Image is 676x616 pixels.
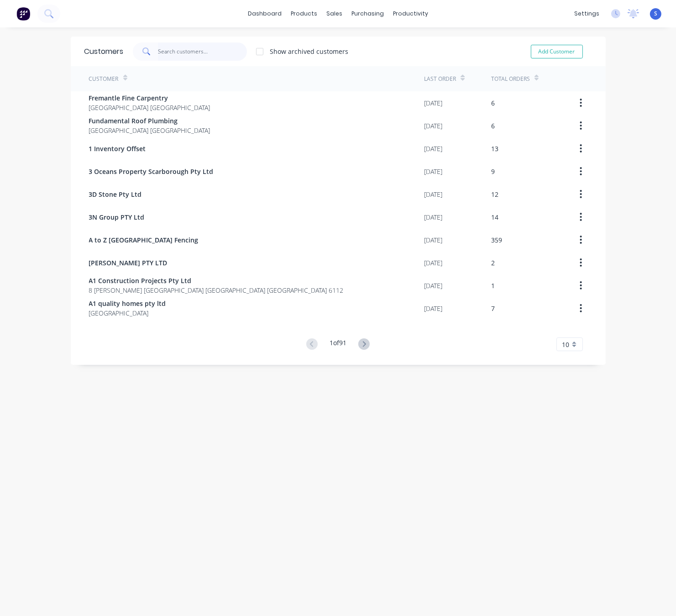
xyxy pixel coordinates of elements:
div: productivity [388,7,433,21]
div: [DATE] [424,304,442,313]
div: [DATE] [424,190,442,199]
div: settings [570,7,604,21]
span: [GEOGRAPHIC_DATA] [89,308,166,318]
span: 8 [PERSON_NAME] [GEOGRAPHIC_DATA] [GEOGRAPHIC_DATA] [GEOGRAPHIC_DATA] 6112 [89,285,344,295]
img: Factory [16,7,30,21]
div: [DATE] [424,167,442,176]
span: [PERSON_NAME] PTY LTD [89,258,168,268]
span: Fundamental Roof Plumbing [89,116,210,126]
div: [DATE] [424,144,442,153]
span: 3 Oceans Property Scarborough Pty Ltd [89,167,214,176]
div: Customers [84,46,124,57]
span: Fremantle Fine Carpentry [89,93,210,103]
div: 12 [491,190,498,199]
div: 7 [491,304,495,313]
div: [DATE] [424,281,442,290]
div: 1 [491,281,495,290]
div: [DATE] [424,212,442,222]
div: Total Orders [491,75,530,83]
a: dashboard [243,7,286,21]
div: 2 [491,258,495,268]
div: [DATE] [424,98,442,108]
div: 1 of 91 [330,338,346,351]
div: sales [322,7,347,21]
div: 14 [491,212,498,222]
div: [DATE] [424,121,442,131]
span: 1 Inventory Offset [89,144,146,153]
div: Customer [89,75,119,83]
span: A1 Construction Projects Pty Ltd [89,276,344,285]
div: 13 [491,144,498,153]
input: Search customers... [158,42,247,61]
span: S [654,10,657,18]
span: A to Z [GEOGRAPHIC_DATA] Fencing [89,235,199,245]
div: [DATE] [424,258,442,268]
span: [GEOGRAPHIC_DATA] [GEOGRAPHIC_DATA] [89,103,210,112]
div: 6 [491,98,495,108]
button: Add Customer [531,45,583,58]
div: 6 [491,121,495,131]
div: 9 [491,167,495,176]
div: Last Order [424,75,456,83]
div: 359 [491,235,502,245]
span: [GEOGRAPHIC_DATA] [GEOGRAPHIC_DATA] [89,126,210,135]
div: [DATE] [424,235,442,245]
div: products [286,7,322,21]
div: purchasing [347,7,388,21]
span: 3D Stone Pty Ltd [89,190,142,199]
span: A1 quality homes pty ltd [89,299,166,308]
span: 3N Group PTY Ltd [89,212,145,222]
div: Show archived customers [270,47,349,56]
span: 10 [562,340,570,349]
